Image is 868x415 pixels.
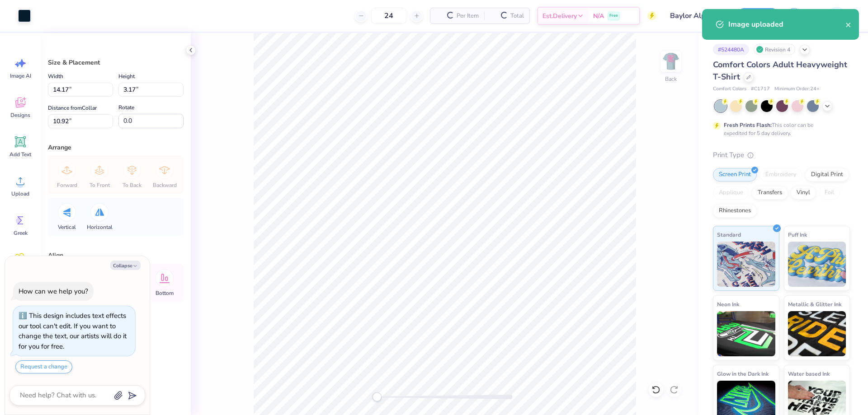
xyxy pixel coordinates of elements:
[728,19,845,30] div: Image uploaded
[609,13,618,19] span: Free
[665,75,677,83] div: Back
[805,168,849,182] div: Digital Print
[788,299,841,309] span: Metallic & Glitter Ink
[48,58,184,67] div: Size & Placement
[662,52,680,70] img: Back
[713,85,746,93] span: Comfort Colors
[118,71,135,82] label: Height
[717,311,775,356] img: Neon Ink
[724,121,835,137] div: This color can be expedited for 5 day delivery.
[10,112,30,119] span: Designs
[10,72,31,79] span: Image AI
[371,8,406,24] input: – –
[713,186,749,200] div: Applique
[717,230,741,239] span: Standard
[717,369,769,378] span: Glow in the Dark Ink
[48,251,184,260] div: Align
[593,11,604,21] span: N/A
[713,204,757,218] div: Rhinestones
[19,311,127,351] div: This design includes text effects our tool can't edit. If you want to change the text, our artist...
[48,71,63,82] label: Width
[724,121,772,129] strong: Fresh Prints Flash:
[713,59,847,82] span: Comfort Colors Adult Heavyweight T-Shirt
[87,224,113,231] span: Horizontal
[663,7,730,25] input: Untitled Design
[788,311,846,356] img: Metallic & Glitter Ink
[542,11,577,21] span: Est. Delivery
[11,190,29,197] span: Upload
[754,44,795,55] div: Revision 4
[791,186,816,200] div: Vinyl
[717,299,739,309] span: Neon Ink
[19,287,88,296] div: How can we help you?
[819,186,840,200] div: Foil
[58,224,76,231] span: Vertical
[14,229,28,237] span: Greek
[373,392,382,401] div: Accessibility label
[110,261,141,270] button: Collapse
[752,186,788,200] div: Transfers
[9,151,31,158] span: Add Text
[713,168,757,182] div: Screen Print
[15,360,72,373] button: Request a change
[156,289,174,297] span: Bottom
[788,230,807,239] span: Puff Ink
[717,242,775,287] img: Standard
[48,103,97,113] label: Distance from Collar
[813,7,850,25] a: JM
[713,44,749,55] div: # 524480A
[788,369,830,378] span: Water based Ink
[751,85,770,93] span: # C1717
[48,143,184,152] div: Arrange
[713,150,850,160] div: Print Type
[845,19,852,30] button: close
[457,11,479,21] span: Per Item
[774,85,820,93] span: Minimum Order: 24 +
[759,168,802,182] div: Embroidery
[828,7,846,25] img: Joshua Macky Gaerlan
[510,11,524,21] span: Total
[788,242,846,287] img: Puff Ink
[118,102,134,113] label: Rotate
